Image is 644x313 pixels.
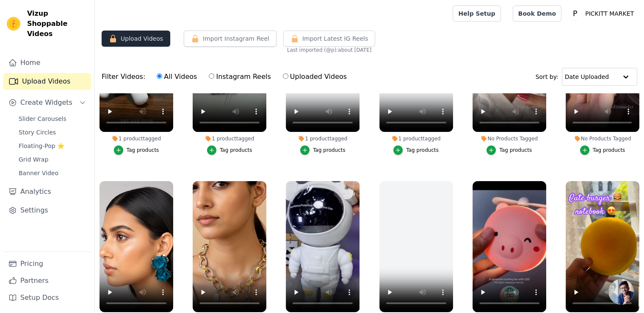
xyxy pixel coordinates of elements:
input: All Videos [157,73,162,79]
button: Tag products [300,145,345,155]
input: Uploaded Videos [283,73,288,79]
button: Upload Videos [102,31,170,47]
p: PICKITT MARKET [582,6,637,21]
input: Instagram Reels [209,73,214,79]
div: Open chat [608,279,634,305]
a: Analytics [3,183,91,200]
div: 1 product tagged [286,135,359,142]
div: No Products Tagged [473,135,546,142]
div: Tag products [220,147,252,154]
span: Import Latest IG Reels [302,34,368,43]
label: All Videos [156,71,197,82]
button: Tag products [207,145,252,155]
div: No Products Tagged [566,135,639,142]
span: Floating-Pop ⭐ [19,142,64,150]
a: Settings [3,202,91,219]
span: Slider Carousels [19,115,66,123]
text: P [573,9,577,18]
a: Story Circles [14,126,91,138]
a: Floating-Pop ⭐ [14,140,91,152]
a: Grid Wrap [14,154,91,165]
span: Last imported (@ p ): about [DATE] [287,47,371,53]
div: 1 product tagged [193,135,266,142]
div: 1 product tagged [100,135,173,142]
a: Slider Carousels [14,113,91,125]
button: Create Widgets [3,94,91,111]
a: Setup Docs [3,289,91,306]
button: Tag products [114,145,159,155]
button: Tag products [486,145,532,155]
a: Book Demo [513,6,561,22]
button: Tag products [580,145,625,155]
div: Tag products [313,147,345,154]
a: Upload Videos [3,73,91,90]
span: Story Circles [19,128,56,137]
button: P PICKITT MARKET [568,6,637,21]
button: Import Instagram Reel [184,31,276,47]
a: Partners [3,272,91,289]
span: Vizup Shoppable Videos [27,8,88,39]
a: Help Setup [453,6,500,22]
button: Tag products [393,145,439,155]
div: Tag products [406,147,439,154]
a: Banner Video [14,167,91,179]
span: Create Widgets [20,98,72,108]
span: Grid Wrap [19,155,48,164]
img: Vizup [7,17,20,31]
span: Banner Video [19,169,58,177]
a: Home [3,54,91,71]
button: Import Latest IG Reels [283,31,376,47]
a: Pricing [3,255,91,272]
label: Uploaded Videos [282,71,347,82]
div: Sort by: [536,68,638,86]
div: 1 product tagged [379,135,453,142]
div: Filter Videos: [102,67,351,87]
div: Tag products [499,147,532,154]
div: Tag products [593,147,625,154]
label: Instagram Reels [208,71,271,82]
div: Tag products [127,147,159,154]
